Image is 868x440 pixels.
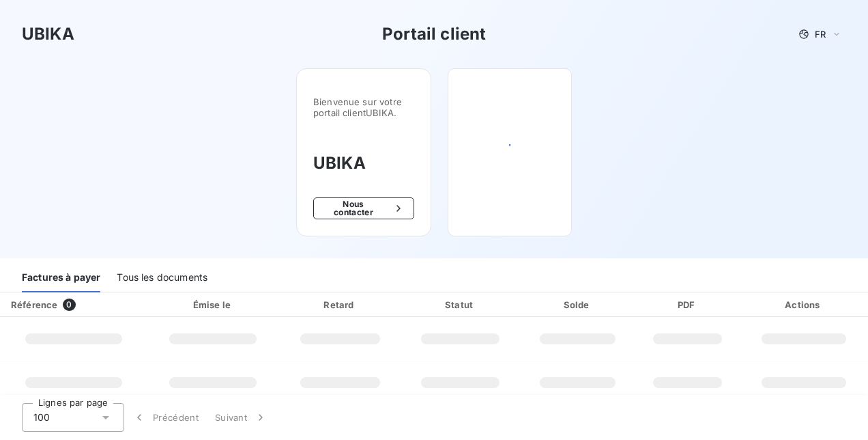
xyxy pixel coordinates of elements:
div: Solde [523,298,633,312]
div: Retard [282,298,398,312]
button: Suivant [207,403,276,432]
div: Actions [742,298,865,312]
button: Précédent [124,403,207,432]
button: Nous contacter [313,197,414,219]
h3: UBIKA [22,22,74,46]
div: PDF [638,298,737,312]
div: Référence [11,299,57,310]
span: Bienvenue sur votre portail client UBIKA . [313,96,414,118]
div: Émise le [149,298,276,312]
span: FR [815,29,826,40]
h3: Portail client [382,22,486,46]
span: 100 [33,411,50,424]
h3: UBIKA [313,151,414,176]
span: 0 [63,299,75,311]
div: Factures à payer [22,264,100,292]
div: Statut [404,298,517,312]
div: Tous les documents [117,264,207,292]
